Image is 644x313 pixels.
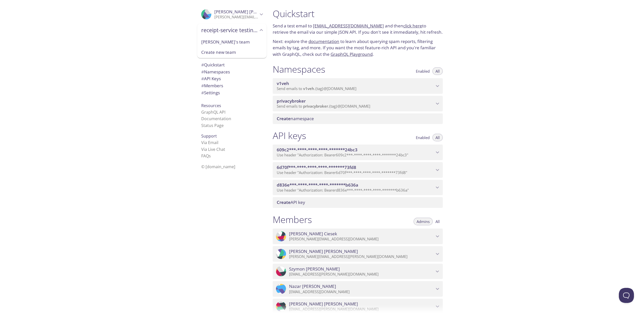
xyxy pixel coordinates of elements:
div: privacybroker namespace [273,96,443,111]
div: Michal Jaeschke [197,6,267,23]
div: Nazar Kordiumov [273,281,443,297]
div: Create new team [197,47,267,58]
span: # [201,62,204,68]
div: Create namespace [273,113,443,124]
button: All [432,67,443,75]
span: # [201,90,204,96]
span: Support [201,133,217,139]
a: click here [403,23,422,29]
div: Szymon Bernal [273,264,443,279]
div: v1veh namespace [273,78,443,94]
button: All [432,134,443,141]
p: [PERSON_NAME][EMAIL_ADDRESS][PERSON_NAME][DOMAIN_NAME] [289,254,434,259]
span: [PERSON_NAME] [PERSON_NAME] [214,9,283,15]
a: [EMAIL_ADDRESS][DOMAIN_NAME] [313,23,384,29]
span: Create [277,116,291,121]
span: Quickstart [201,62,225,68]
span: v1veh [303,86,314,91]
p: [EMAIL_ADDRESS][PERSON_NAME][DOMAIN_NAME] [289,272,434,277]
span: # [201,76,204,81]
button: Enabled [413,134,433,141]
span: API Keys [201,76,221,81]
span: [PERSON_NAME]'s team [201,39,263,45]
div: Team Settings [197,89,267,96]
span: Szymon [PERSON_NAME] [289,266,340,272]
h1: Members [273,214,312,225]
iframe: Help Scout Beacon - Open [619,288,634,303]
div: Michal's team [197,37,267,47]
span: Resources [201,103,221,108]
span: Send emails to . {tag} @[DOMAIN_NAME] [277,86,356,91]
div: Tomasz Ciesek [273,229,443,244]
a: Via Live Chat [201,147,225,152]
span: s [209,153,211,159]
span: Create [277,199,291,205]
p: Next: explore the to learn about querying spam reports, filtering emails by tag, and more. If you... [273,38,443,58]
div: receipt-service testing account [197,24,267,37]
span: Namespaces [201,69,230,75]
span: namespace [277,116,314,121]
button: Enabled [413,67,433,75]
span: privacybroker [303,104,328,109]
span: Send emails to . {tag} @[DOMAIN_NAME] [277,104,370,109]
span: Members [201,83,223,88]
span: [PERSON_NAME] [PERSON_NAME] [289,301,358,307]
span: © [DOMAIN_NAME] [201,164,235,169]
span: # [201,69,204,75]
div: Quickstart [197,61,267,68]
span: # [201,83,204,88]
div: Namespaces [197,68,267,75]
p: [PERSON_NAME][EMAIL_ADDRESS][PERSON_NAME][DOMAIN_NAME] [214,15,258,20]
button: All [432,218,443,225]
button: Admins [414,218,433,225]
span: v1veh [277,80,289,86]
a: documentation [308,38,339,44]
div: Katarzyna Kowalczyk [273,246,443,262]
p: Send a test email to and then to retrieve the email via our simple JSON API. If you don't see it ... [273,23,443,35]
a: FAQ [201,153,211,159]
div: Create API Key [273,197,443,208]
a: GraphQL API [201,109,225,115]
div: Members [197,82,267,89]
p: [PERSON_NAME][EMAIL_ADDRESS][DOMAIN_NAME] [289,237,434,242]
span: [PERSON_NAME] [PERSON_NAME] [289,249,358,254]
h1: API keys [273,130,306,141]
a: Via Email [201,140,218,145]
a: Documentation [201,116,231,121]
span: receipt-service testing account [201,27,258,34]
span: API key [277,199,305,205]
span: Create new team [201,49,263,56]
a: GraphQL Playground [331,51,373,57]
span: Nazar [PERSON_NAME] [289,284,336,289]
h1: Namespaces [273,64,325,75]
span: [PERSON_NAME] Ciesek [289,231,337,237]
span: Settings [201,90,220,96]
div: API Keys [197,75,267,82]
p: [EMAIL_ADDRESS][DOMAIN_NAME] [289,289,434,294]
a: Status Page [201,123,224,128]
h1: Quickstart [273,8,443,19]
span: privacybroker [277,98,306,104]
